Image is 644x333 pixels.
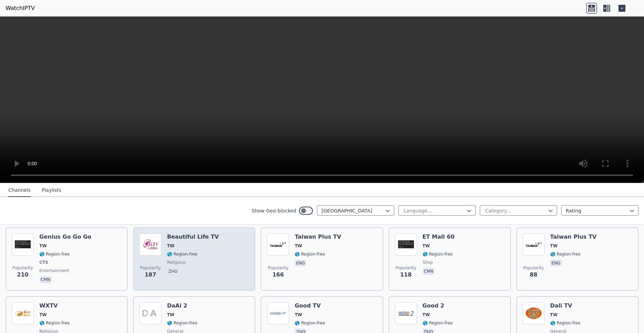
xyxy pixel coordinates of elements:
span: 🌎 Region-free [39,251,70,257]
span: 🌎 Region-free [39,320,70,326]
span: 210 [17,271,28,279]
span: 118 [400,271,412,279]
h6: Good 2 [423,302,453,309]
span: 🌎 Region-free [295,320,325,326]
a: WatchIPTV [6,4,35,12]
p: zho [167,268,179,275]
span: 187 [145,271,156,279]
p: cmn [423,268,435,275]
span: Popularity [140,265,161,271]
span: TW [39,243,47,249]
h6: Good TV [295,302,325,309]
label: Show Geo-blocked [251,207,296,214]
span: TW [295,243,302,249]
span: 🌎 Region-free [167,251,197,257]
span: entertainment [39,268,69,273]
span: TW [167,312,174,318]
span: TW [39,312,47,318]
span: TW [423,312,430,318]
span: shop [423,260,433,265]
span: TW [550,243,557,249]
span: religious [167,260,186,265]
img: Taiwan Plus TV [523,233,545,256]
img: WXTV [12,302,34,324]
p: eng [550,260,562,267]
span: 🌎 Region-free [550,320,581,326]
h6: Genius Go Go Go [39,233,91,240]
h6: ET Mall 60 [423,233,455,240]
img: ET Mall 60 [395,233,417,256]
span: TW [167,243,174,249]
img: Dali TV [523,302,545,324]
span: TW [550,312,557,318]
img: Beautiful Life TV [139,233,161,256]
span: Popularity [12,265,33,271]
h6: Taiwan Plus TV [550,233,597,240]
h6: WXTV [39,302,70,309]
p: cmn [39,276,52,283]
span: Popularity [523,265,544,271]
span: 🌎 Region-free [423,251,453,257]
span: TW [423,243,430,249]
h6: Beautiful Life TV [167,233,219,240]
img: Good 2 [395,302,417,324]
img: Good TV [267,302,289,324]
span: 166 [273,271,284,279]
span: 🌎 Region-free [550,251,581,257]
h6: Taiwan Plus TV [295,233,341,240]
img: Genius Go Go Go [12,233,34,256]
p: eng [295,260,306,267]
span: 🌎 Region-free [167,320,197,326]
span: 🌎 Region-free [295,251,325,257]
img: DaAi 2 [139,302,161,324]
span: Popularity [396,265,416,271]
span: 88 [530,271,537,279]
h6: DaAi 2 [167,302,197,309]
span: Popularity [268,265,288,271]
span: CTS [39,260,48,265]
span: TW [295,312,302,318]
span: 🌎 Region-free [423,320,453,326]
h6: Dali TV [550,302,581,309]
img: Taiwan Plus TV [267,233,289,256]
button: Channels [8,184,31,197]
button: Playlists [42,184,61,197]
